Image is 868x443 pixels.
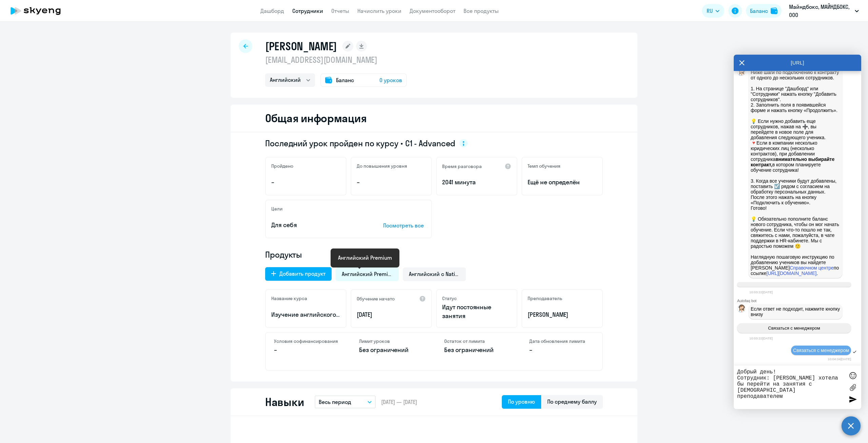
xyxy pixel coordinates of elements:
[279,270,325,278] div: Добавить продукт
[342,270,393,278] span: Английский Premium
[292,7,323,14] a: Сотрудники
[271,310,340,319] p: Изучение английского языка для общих целей
[746,4,782,18] button: Балансbalance
[737,369,844,406] textarea: Добрый день! Сотрудник: [PERSON_NAME] хотела бы перейти на занятия с [DEMOGRAPHIC_DATA] преподава...
[737,299,861,303] div: Autofaq bot
[547,398,597,406] div: По среднему баллу
[260,7,284,14] a: Дашборд
[528,163,560,169] h5: Темп обучения
[357,178,426,187] p: –
[379,76,402,84] span: 0 уроков
[265,138,455,149] span: Последний урок пройден по курсу • C1 - Advanced
[766,271,816,276] a: [URL][DOMAIN_NAME]
[271,221,362,229] p: Для себя
[508,398,535,406] div: По уровню
[274,338,339,344] h4: Условия софинансирования
[442,303,511,320] p: Идут постоянные занятия
[271,178,340,187] p: –
[271,163,293,169] h5: Пройдено
[528,178,597,187] span: Ещё не определён
[529,338,594,344] h4: Дата обновления лимита
[702,4,724,18] button: RU
[529,346,594,354] p: –
[444,346,509,354] p: Без ограничений
[737,68,746,78] img: bot avatar
[793,348,849,353] span: Связаться с менеджером
[444,338,509,344] h4: Остаток от лимита
[409,270,460,278] span: Английский с Native
[737,304,746,314] img: bot avatar
[265,249,603,260] h4: Продукты
[528,310,597,319] p: [PERSON_NAME]
[359,346,424,354] p: Без ограничений
[315,395,376,408] button: Весь период
[265,54,407,65] p: [EMAIL_ADDRESS][DOMAIN_NAME]
[737,323,851,333] button: Связаться с менеджером
[751,118,840,276] p: 💡 Если нужно добавить еще сотрудников, нажав на ➕, вы перейдете в новое поле для добавления следу...
[768,326,820,331] span: Связаться с менеджером
[848,382,858,392] label: Лимит 10 файлов
[357,296,395,302] h5: Обучение начато
[786,3,862,19] button: Майндбокс, МАЙНДБОКС, ООО
[357,163,407,169] h5: До повышения уровня
[271,295,307,301] h5: Название курса
[789,3,852,19] p: Майндбокс, МАЙНДБОКС, ООО
[751,156,836,167] strong: внимательно выбирайте контракт,
[319,398,351,406] p: Весь период
[265,395,304,409] h2: Навыки
[410,7,455,14] a: Документооборот
[463,7,499,14] a: Все продукты
[271,206,282,212] h5: Цели
[274,346,339,354] p: –
[751,306,841,317] span: Если ответ не подходит, нажмите кнопку внизу
[338,254,392,262] div: Английский Premium
[442,163,482,169] h5: Время разговора
[750,7,768,15] div: Баланс
[771,7,777,14] img: balance
[357,310,426,319] p: [DATE]
[828,357,851,361] time: 10:04:04[DATE]
[336,76,354,84] span: Баланс
[265,267,332,281] button: Добавить продукт
[359,338,424,344] h4: Лимит уроков
[442,295,457,301] h5: Статус
[381,398,417,406] span: [DATE] — [DATE]
[528,295,562,301] h5: Преподаватель
[751,70,840,118] p: Ниже шаги по подключению к контракту от одного до нескольких сотрудников. 1. На странице "Дашборд...
[331,7,349,14] a: Отчеты
[265,39,337,53] h1: [PERSON_NAME]
[383,221,426,229] p: Посмотреть все
[749,336,773,340] time: 10:03:22[DATE]
[357,7,401,14] a: Начислить уроки
[749,290,773,294] time: 10:03:22[DATE]
[442,178,511,187] p: 2041 минута
[790,265,834,271] a: Справочном центре
[707,7,713,15] span: RU
[265,111,367,125] h2: Общая информация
